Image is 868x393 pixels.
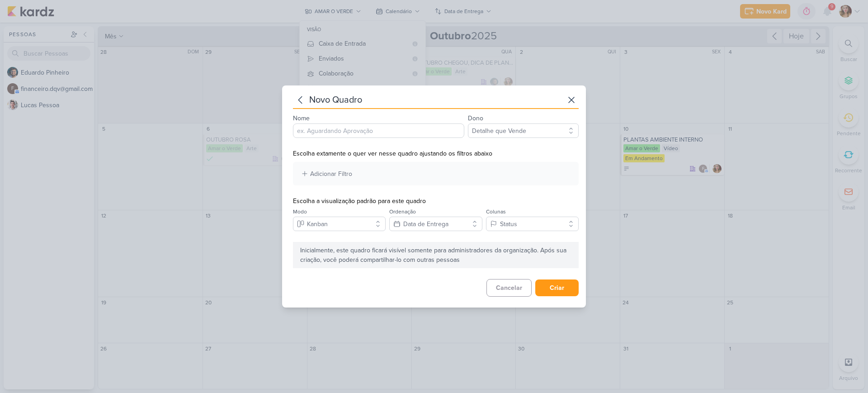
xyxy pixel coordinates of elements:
[293,149,579,158] div: Escolha extamente o quer ver nesse quadro ajustando os filtros abaixo
[403,219,448,229] div: Data de Entrega
[293,208,307,215] label: Modo
[389,208,416,215] label: Ordenação
[307,219,328,229] div: Kanban
[535,279,579,296] button: Criar
[298,167,355,180] button: Adicionar Filtro
[293,123,464,138] input: ex. Aguardando Aprovação
[500,219,517,229] div: Status
[486,208,506,215] label: Colunas
[293,217,386,231] button: Kanban
[293,242,579,268] div: Inicialmente, este quadro ficará visível somente para administradores da organização. Após sua cr...
[389,217,482,231] button: Data de Entrega
[309,94,362,106] div: novo quadro
[310,169,352,179] div: Adicionar Filtro
[486,217,579,231] button: Status
[293,196,579,206] div: Escolha a visualização padrão para este quadro
[293,114,310,122] label: Nome
[468,114,483,122] label: Dono
[486,279,532,297] button: Cancelar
